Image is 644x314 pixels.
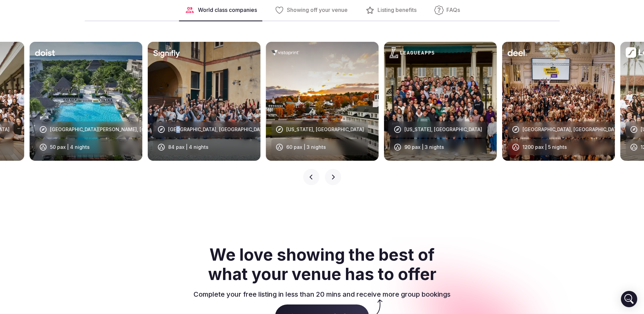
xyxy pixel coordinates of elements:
[286,144,326,151] div: 60 pax | 3 nights
[404,126,482,133] div: [US_STATE], [GEOGRAPHIC_DATA]
[198,6,257,14] span: World class companies
[50,144,90,151] div: 50 pax | 4 nights
[168,144,208,151] div: 84 pax | 4 nights
[621,291,637,307] div: Open Intercom Messenger
[194,290,450,299] p: Complete your free listing in less than 20 mins and receive more group bookings
[170,245,474,284] h2: We love showing the best of what your venue has to offer
[35,47,55,58] svg: Doist company logo
[446,6,460,14] span: FAQs
[271,47,299,58] svg: Vistaprint company logo
[389,47,434,58] svg: LeagueApps company logo
[287,6,348,14] span: Showing off your venue
[168,126,267,133] div: [GEOGRAPHIC_DATA], [GEOGRAPHIC_DATA]
[522,126,622,133] div: [GEOGRAPHIC_DATA], [GEOGRAPHIC_DATA]
[508,47,527,58] svg: Deel company logo
[378,6,417,14] span: Listing benefits
[404,144,444,151] div: 90 pax | 3 nights
[286,126,364,133] div: [US_STATE], [GEOGRAPHIC_DATA]
[522,144,567,151] div: 1200 pax | 5 nights
[50,126,188,133] div: [GEOGRAPHIC_DATA][PERSON_NAME], [GEOGRAPHIC_DATA]
[153,47,180,58] svg: Signify company logo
